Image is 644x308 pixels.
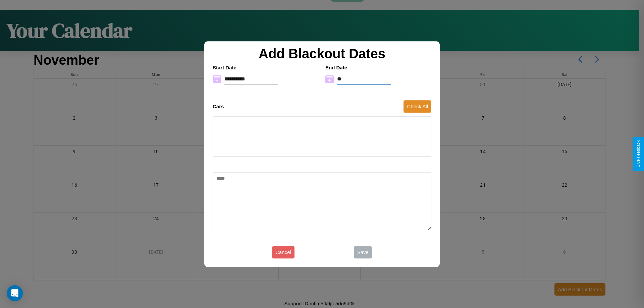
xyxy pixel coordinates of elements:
button: Cancel [272,246,294,258]
h4: End Date [325,65,431,70]
h2: Add Blackout Dates [209,46,435,61]
h4: Cars [213,104,224,109]
button: Check All [404,100,431,113]
div: Open Intercom Messenger [7,285,23,301]
h4: Start Date [213,65,319,70]
div: Give Feedback [636,140,641,168]
button: Save [354,246,372,258]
